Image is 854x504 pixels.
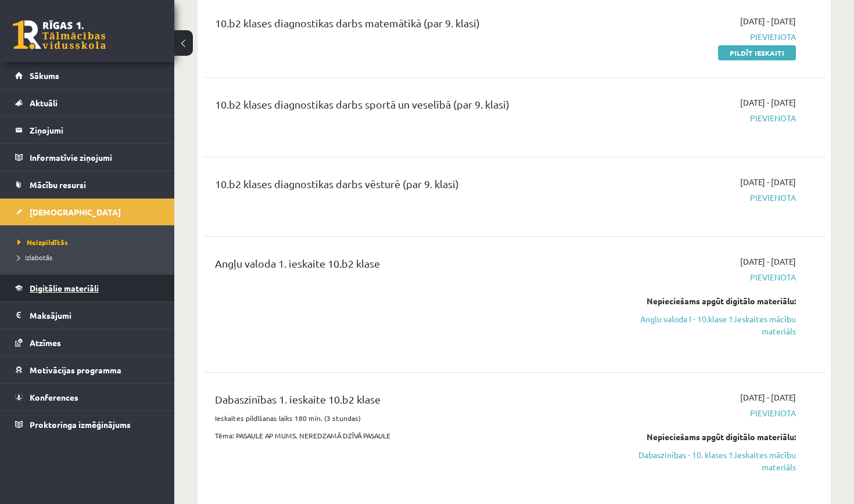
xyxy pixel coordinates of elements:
span: Pievienota [614,112,796,124]
span: [DEMOGRAPHIC_DATA] [30,207,121,217]
a: Rīgas 1. Tālmācības vidusskola [13,20,106,49]
span: [DATE] - [DATE] [740,255,796,268]
div: Nepieciešams apgūt digitālo materiālu: [614,295,796,307]
span: Digitālie materiāli [30,283,99,293]
span: Konferences [30,392,78,402]
a: Digitālie materiāli [15,275,160,301]
legend: Maksājumi [30,302,160,329]
a: Proktoringa izmēģinājums [15,411,160,438]
a: Aktuāli [15,89,160,116]
span: Pievienota [614,192,796,204]
a: Mācību resursi [15,171,160,198]
div: 10.b2 klases diagnostikas darbs vēsturē (par 9. klasi) [215,176,597,197]
a: Atzīmes [15,329,160,356]
div: 10.b2 klases diagnostikas darbs matemātikā (par 9. klasi) [215,15,597,37]
span: Sākums [30,70,59,81]
span: Motivācijas programma [30,365,121,375]
span: Neizpildītās [17,237,68,247]
a: [DEMOGRAPHIC_DATA] [15,199,160,225]
p: Tēma: PASAULE AP MUMS. NEREDZAMĀ DZĪVĀ PASAULE [215,430,597,441]
span: [DATE] - [DATE] [740,176,796,188]
a: Informatīvie ziņojumi [15,144,160,171]
div: Dabaszinības 1. ieskaite 10.b2 klase [215,391,597,413]
div: Nepieciešams apgūt digitālo materiālu: [614,431,796,443]
span: Pievienota [614,407,796,419]
span: [DATE] - [DATE] [740,15,796,27]
a: Sākums [15,62,160,89]
span: Izlabotās [17,253,52,262]
span: [DATE] - [DATE] [740,96,796,109]
a: Izlabotās [17,252,163,262]
span: Mācību resursi [30,179,86,190]
div: Angļu valoda 1. ieskaite 10.b2 klase [215,255,597,277]
span: [DATE] - [DATE] [740,391,796,404]
legend: Ziņojumi [30,117,160,143]
a: Pildīt ieskaiti [718,45,796,60]
a: Ziņojumi [15,117,160,143]
legend: Informatīvie ziņojumi [30,144,160,171]
p: Ieskaites pildīšanas laiks 180 min. (3 stundas) [215,413,597,423]
a: Motivācijas programma [15,357,160,383]
span: Aktuāli [30,98,58,108]
a: Maksājumi [15,302,160,329]
div: 10.b2 klases diagnostikas darbs sportā un veselībā (par 9. klasi) [215,96,597,118]
a: Neizpildītās [17,237,163,247]
span: Pievienota [614,271,796,283]
a: Konferences [15,384,160,411]
span: Pievienota [614,31,796,43]
span: Atzīmes [30,337,61,348]
a: Angļu valoda I - 10.klase 1.ieskaites mācību materiāls [614,313,796,337]
span: Proktoringa izmēģinājums [30,419,131,430]
a: Dabaszinības - 10. klases 1.ieskaites mācību materiāls [614,449,796,473]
